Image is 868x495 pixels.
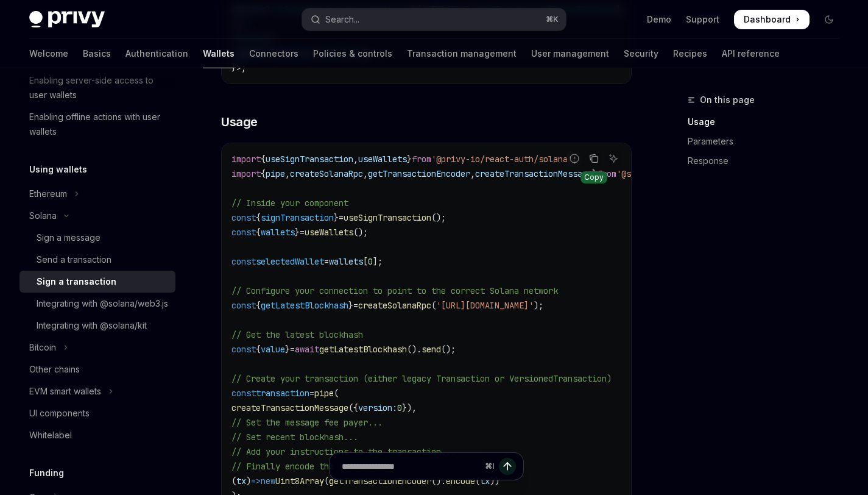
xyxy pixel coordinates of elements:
input: Ask a question... [342,453,480,480]
span: = [290,344,295,355]
span: pipe [266,168,285,179]
span: pipe [314,388,334,399]
span: wallets [261,227,295,238]
span: , [363,168,368,179]
span: = [324,256,329,267]
button: Toggle Solana section [19,205,175,227]
h5: Funding [29,466,64,480]
span: // Set the message fee payer... [231,417,383,428]
button: Toggle dark mode [819,10,839,29]
div: Integrating with @solana/web3.js [37,296,168,311]
span: useWallets [305,227,353,238]
span: wallets [329,256,363,267]
button: Copy the contents from the code block [586,151,602,166]
span: ); [534,300,543,311]
span: getLatestBlockhash [261,300,348,311]
a: UI components [19,402,175,424]
span: createTransactionMessage [231,402,348,413]
span: 0 [397,402,402,413]
span: (); [431,212,446,223]
span: , [353,154,358,165]
div: Send a transaction [37,252,111,267]
a: Whitelabel [19,424,175,446]
span: getLatestBlockhash [319,344,407,355]
span: signTransaction [261,212,334,223]
span: '[URL][DOMAIN_NAME]' [436,300,534,311]
div: UI components [29,406,90,421]
span: , [470,168,475,179]
a: Authentication [125,39,188,68]
span: send [422,344,441,355]
span: createSolanaRpc [358,300,431,311]
div: Copy [580,171,607,183]
span: '@privy-io/react-auth/solana' [431,154,573,165]
button: Open search [302,9,565,30]
span: version: [358,402,397,413]
div: Bitcoin [29,340,56,355]
span: useSignTransaction [344,212,431,223]
span: , [285,168,290,179]
span: = [339,212,344,223]
span: ( [431,300,436,311]
span: createSolanaRpc [290,168,363,179]
button: Ask AI [605,151,621,166]
button: Toggle Ethereum section [19,183,175,205]
span: const [231,344,256,355]
span: transaction [256,388,309,399]
span: { [256,227,261,238]
span: // Set recent blockhash... [231,432,358,443]
a: Dashboard [734,10,810,29]
a: API reference [722,39,780,68]
span: '@solana/kit' [616,168,680,179]
a: User management [531,39,609,68]
a: Usage [688,112,849,132]
a: Recipes [673,39,707,68]
span: } [348,300,353,311]
button: Toggle Bitcoin section [19,337,175,358]
div: Other chains [29,362,80,377]
span: } [407,154,412,165]
span: } [334,212,339,223]
span: const [231,227,256,238]
span: { [256,344,261,355]
button: Toggle EVM smart wallets section [19,380,175,402]
div: Sign a message [37,230,101,245]
a: Send a transaction [19,249,175,271]
span: ( [334,388,339,399]
div: Enabling server-side access to user wallets [29,73,168,102]
span: // Configure your connection to point to the correct Solana network [231,285,558,296]
a: Support [686,13,719,26]
span: On this page [700,93,755,107]
button: Send message [499,458,516,475]
span: await [295,344,319,355]
div: Enabling offline actions with user wallets [29,110,168,139]
span: }), [402,402,417,413]
a: Transaction management [407,39,517,68]
a: Sign a transaction [19,271,175,293]
span: // Add your instructions to the transaction... [231,446,456,457]
a: Sign a message [19,227,175,249]
button: Report incorrect code [566,151,582,166]
div: EVM smart wallets [29,384,101,399]
span: = [309,388,314,399]
span: useSignTransaction [266,154,353,165]
span: ({ [348,402,358,413]
a: Basics [83,39,111,68]
span: (); [353,227,368,238]
span: from [412,154,431,165]
h5: Using wallets [29,162,87,177]
span: { [261,168,266,179]
span: { [256,300,261,311]
a: Policies & controls [313,39,392,68]
span: // Inside your component [231,198,348,208]
div: Whitelabel [29,428,72,443]
span: from [597,168,616,179]
a: Welcome [29,39,68,68]
div: Ethereum [29,187,67,201]
a: Connectors [249,39,298,68]
span: } [285,344,290,355]
span: // Create your transaction (either legacy Transaction or VersionedTransaction) [231,373,612,384]
span: (). [407,344,422,355]
a: Other chains [19,358,175,380]
a: Enabling offline actions with user wallets [19,106,175,143]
